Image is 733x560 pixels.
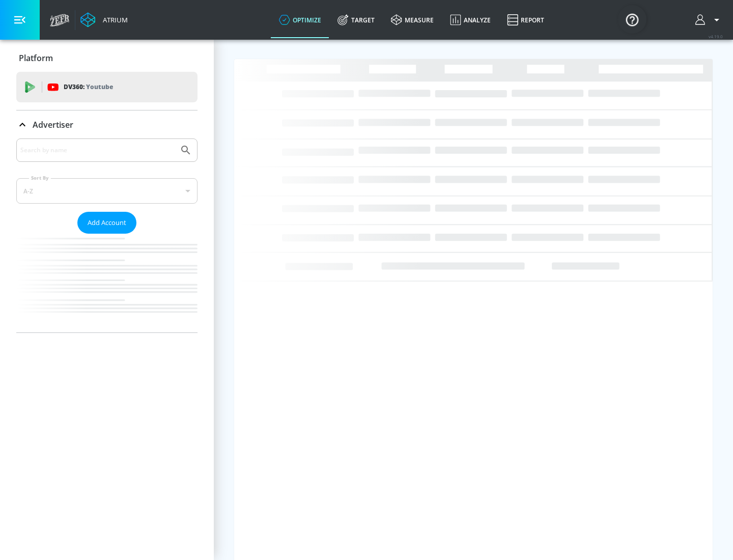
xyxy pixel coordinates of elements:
[16,72,198,102] div: DV360: Youtube
[271,2,329,38] a: optimize
[16,138,198,332] div: Advertiser
[80,12,128,27] a: Atrium
[16,178,198,204] div: A-Z
[20,144,175,157] input: Search by name
[16,110,198,139] div: Advertiser
[329,2,383,38] a: Target
[16,234,198,332] nav: list of Advertiser
[499,2,552,38] a: Report
[29,175,51,181] label: Sort By
[442,2,499,38] a: Analyze
[618,5,646,34] button: Open Resource Center
[33,119,73,130] p: Advertiser
[19,52,53,64] p: Platform
[709,34,723,39] span: v 4.19.0
[64,81,113,93] p: DV360:
[383,2,442,38] a: measure
[86,81,113,92] p: Youtube
[88,217,126,229] span: Add Account
[77,212,136,234] button: Add Account
[16,44,198,72] div: Platform
[99,15,128,24] div: Atrium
